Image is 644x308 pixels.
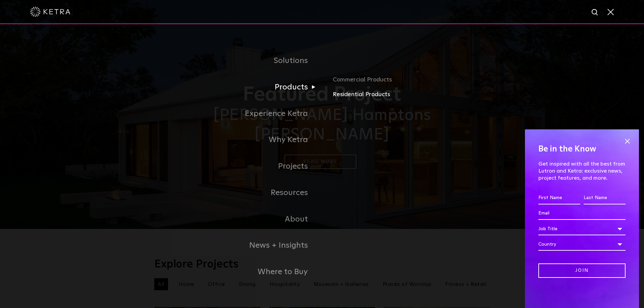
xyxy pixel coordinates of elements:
[538,238,626,251] div: Country
[591,8,599,17] img: search icon
[538,207,626,220] input: Email
[333,75,490,90] a: Commercial Products
[538,161,626,181] p: Get inspired with all the best from Lutron and Ketra: exclusive news, project features, and more.
[30,7,70,17] img: ketra-logo-2019-white
[154,48,322,74] a: Solutions
[154,206,322,233] a: About
[154,232,322,259] a: News + Insights
[538,143,626,156] h4: Be in the Know
[154,180,322,206] a: Resources
[538,192,580,204] input: First Name
[584,192,626,204] input: Last Name
[154,101,322,127] a: Experience Ketra
[333,90,490,100] a: Residential Products
[154,153,322,180] a: Projects
[154,259,322,285] a: Where to Buy
[154,74,322,101] a: Products
[154,127,322,153] a: Why Ketra
[538,223,626,235] div: Job Title
[154,48,490,285] div: Navigation Menu
[538,263,626,278] input: Join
